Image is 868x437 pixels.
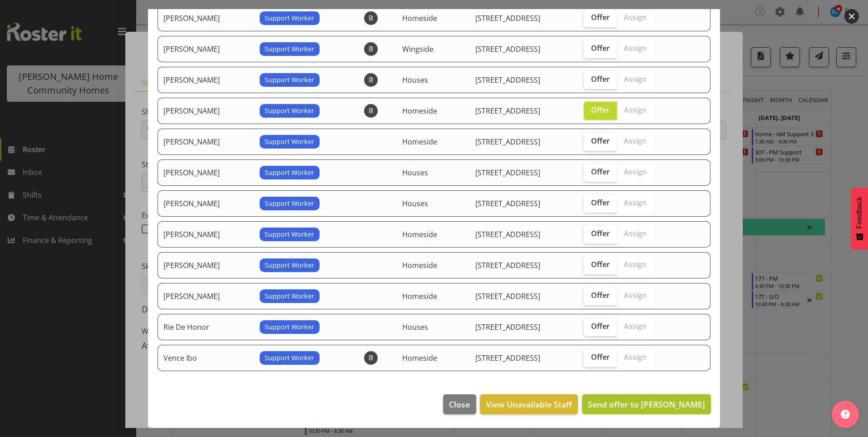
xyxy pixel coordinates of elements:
[265,168,314,178] span: Support Worker
[475,291,540,301] span: [STREET_ADDRESS]
[265,199,314,209] span: Support Worker
[582,394,711,414] button: Send offer to [PERSON_NAME]
[402,137,437,147] span: Homeside
[449,398,470,410] span: Close
[475,229,540,239] span: [STREET_ADDRESS]
[158,36,254,62] td: [PERSON_NAME]
[591,13,610,22] span: Offer
[591,198,610,207] span: Offer
[402,199,428,209] span: Houses
[402,75,428,85] span: Houses
[158,345,254,371] td: Vence Ibo
[591,229,610,238] span: Offer
[265,260,314,270] span: Support Worker
[265,229,314,239] span: Support Worker
[402,322,428,332] span: Houses
[265,44,314,54] span: Support Worker
[624,74,646,84] span: Assign
[591,322,610,331] span: Offer
[265,13,314,23] span: Support Worker
[265,106,314,116] span: Support Worker
[158,98,254,124] td: [PERSON_NAME]
[443,394,476,414] button: Close
[475,199,540,209] span: [STREET_ADDRESS]
[158,67,254,93] td: [PERSON_NAME]
[591,74,610,84] span: Offer
[265,291,314,301] span: Support Worker
[591,260,610,269] span: Offer
[402,229,437,239] span: Homeside
[624,13,646,22] span: Assign
[475,44,540,54] span: [STREET_ADDRESS]
[588,399,705,410] span: Send offer to [PERSON_NAME]
[624,353,646,362] span: Assign
[480,394,577,414] button: View Unavailable Staff
[591,136,610,145] span: Offer
[624,229,646,238] span: Assign
[475,75,540,85] span: [STREET_ADDRESS]
[475,137,540,147] span: [STREET_ADDRESS]
[402,168,428,178] span: Houses
[475,13,540,23] span: [STREET_ADDRESS]
[265,353,314,363] span: Support Worker
[851,188,868,249] button: Feedback - Show survey
[402,13,437,23] span: Homeside
[624,260,646,269] span: Assign
[265,75,314,85] span: Support Worker
[402,353,437,363] span: Homeside
[402,260,437,270] span: Homeside
[158,159,254,186] td: [PERSON_NAME]
[624,291,646,300] span: Assign
[624,44,646,53] span: Assign
[591,353,610,362] span: Offer
[158,129,254,155] td: [PERSON_NAME]
[158,314,254,340] td: Rie De Honor
[402,44,434,54] span: Wingside
[855,197,863,228] span: Feedback
[158,252,254,278] td: [PERSON_NAME]
[475,106,540,116] span: [STREET_ADDRESS]
[591,291,610,300] span: Offer
[624,136,646,145] span: Assign
[624,198,646,207] span: Assign
[265,322,314,332] span: Support Worker
[402,291,437,301] span: Homeside
[486,398,572,410] span: View Unavailable Staff
[158,190,254,217] td: [PERSON_NAME]
[475,322,540,332] span: [STREET_ADDRESS]
[624,167,646,176] span: Assign
[591,167,610,176] span: Offer
[475,260,540,270] span: [STREET_ADDRESS]
[475,353,540,363] span: [STREET_ADDRESS]
[591,44,610,53] span: Offer
[591,105,610,114] span: Offer
[475,168,540,178] span: [STREET_ADDRESS]
[624,105,646,114] span: Assign
[158,221,254,248] td: [PERSON_NAME]
[624,322,646,331] span: Assign
[402,106,437,116] span: Homeside
[265,137,314,147] span: Support Worker
[841,410,850,419] img: help-xxl-2.png
[158,5,254,31] td: [PERSON_NAME]
[158,283,254,309] td: [PERSON_NAME]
